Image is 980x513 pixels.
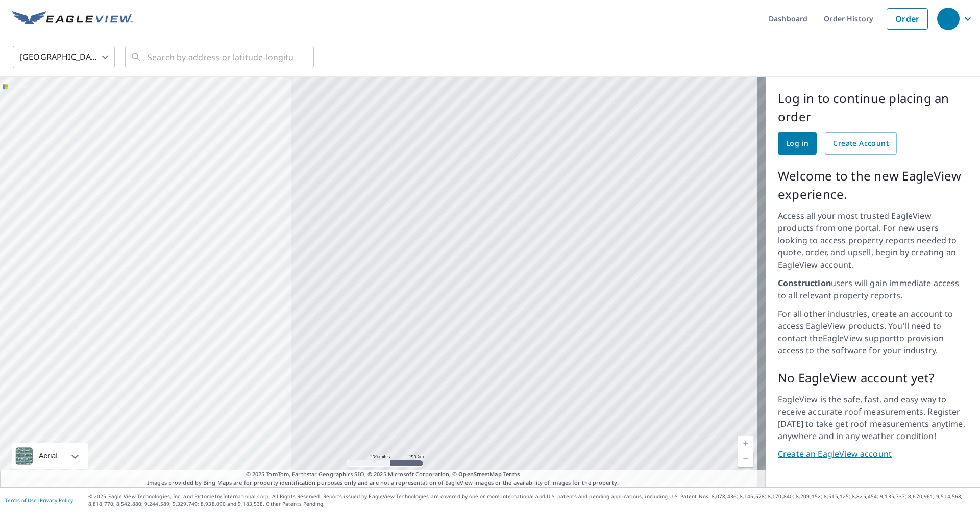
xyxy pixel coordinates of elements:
p: For all other industries, create an account to access EagleView products. You'll need to contact ... [778,307,968,356]
a: Current Level 5, Zoom Out [738,451,753,467]
a: Create an EagleView account [778,448,968,460]
p: No EagleView account yet? [778,369,968,387]
a: Create Account [825,132,897,155]
strong: Construction [778,277,831,289]
span: Create Account [833,137,889,150]
p: | [5,497,73,503]
p: © 2025 Eagle View Technologies, Inc. and Pictometry International Corp. All Rights Reserved. Repo... [88,493,975,508]
p: Log in to continue placing an order [778,89,968,126]
p: Welcome to the new EagleView experience. [778,167,968,203]
div: Aerial [12,443,88,469]
a: Terms of Use [5,497,37,504]
a: Privacy Policy [40,497,73,504]
img: EV Logo [12,11,133,27]
span: © 2025 TomTom, Earthstar Geographics SIO, © 2025 Microsoft Corporation, © [246,470,520,479]
p: EagleView is the safe, fast, and easy way to receive accurate roof measurements. Register [DATE] ... [778,393,968,442]
a: EagleView support [823,332,897,344]
a: Current Level 5, Zoom In [738,436,753,451]
input: Search by address or latitude-longitude [148,43,293,71]
a: Terms [503,470,520,478]
span: Log in [786,137,808,150]
a: OpenStreetMap [458,470,501,478]
div: Aerial [36,443,61,469]
div: [GEOGRAPHIC_DATA] [13,43,115,71]
p: Access all your most trusted EagleView products from one portal. For new users looking to access ... [778,210,968,271]
p: users will gain immediate access to all relevant property reports. [778,277,968,301]
a: Log in [778,132,817,155]
a: Order [887,8,928,30]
